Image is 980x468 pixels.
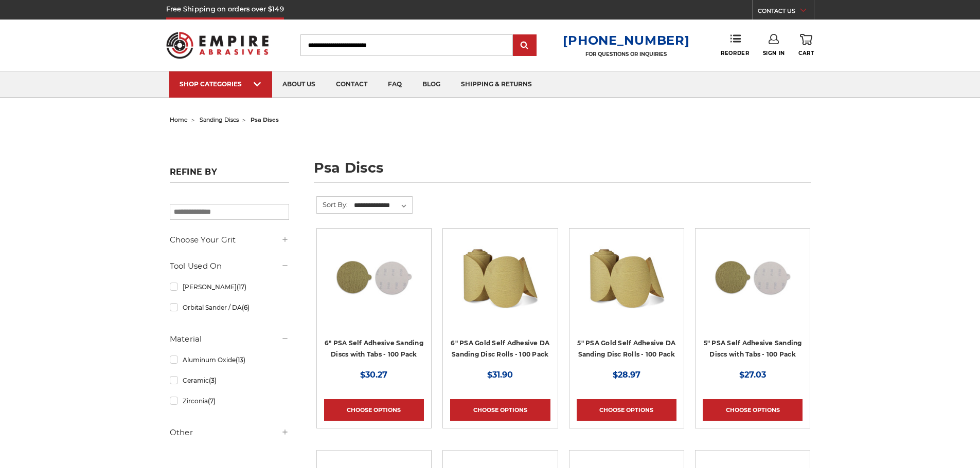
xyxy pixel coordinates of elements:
span: (17) [237,283,246,291]
span: $30.27 [360,370,387,380]
a: Choose Options [577,399,676,421]
span: $27.03 [739,370,766,380]
span: Sign In [763,50,785,57]
a: Ceramic(3) [170,371,289,389]
a: Choose Options [450,399,550,421]
span: Cart [798,50,814,57]
div: SHOP CATEGORIES [180,80,262,88]
a: 5" PSA Self Adhesive Sanding Discs with Tabs - 100 Pack [704,339,802,359]
a: Choose Options [324,399,424,421]
img: 5" Sticky Backed Sanding Discs on a roll [585,236,668,318]
a: Cart [798,34,814,57]
h5: Tool Used On [170,260,289,272]
a: Zirconia(7) [170,392,289,410]
a: home [170,116,188,123]
span: $31.90 [487,370,513,380]
select: Sort By: [352,198,412,213]
label: Sort By: [317,197,348,212]
img: 5 inch PSA Disc [711,236,794,318]
h5: Other [170,426,289,439]
a: [PERSON_NAME](17) [170,278,289,296]
a: 5" PSA Gold Self Adhesive DA Sanding Disc Rolls - 100 Pack [577,339,675,359]
a: faq [378,71,412,98]
span: psa discs [251,116,279,123]
a: CONTACT US [758,5,814,20]
p: FOR QUESTIONS OR INQUIRIES [563,51,689,58]
img: Empire Abrasives [166,25,269,65]
span: (13) [236,356,245,364]
input: Submit [514,35,535,56]
a: Orbital Sander / DA(6) [170,298,289,316]
h1: psa discs [314,161,811,183]
a: Choose Options [703,399,803,421]
a: 6" PSA Gold Self Adhesive DA Sanding Disc Rolls - 100 Pack [451,339,549,359]
a: 6 inch psa sanding disc [324,236,424,335]
a: 5" Sticky Backed Sanding Discs on a roll [577,236,676,335]
a: Reorder [721,34,749,56]
a: 6" DA Sanding Discs on a Roll [450,236,550,335]
a: about us [272,71,326,98]
h5: Material [170,333,289,345]
a: 6" PSA Self Adhesive Sanding Discs with Tabs - 100 Pack [325,339,423,359]
span: (7) [208,397,216,405]
span: Reorder [721,50,749,57]
a: sanding discs [200,116,239,123]
img: 6" DA Sanding Discs on a Roll [459,236,541,318]
span: (6) [242,304,250,311]
a: blog [412,71,451,98]
a: shipping & returns [451,71,542,98]
span: (3) [209,377,217,384]
h5: Refine by [170,167,289,183]
a: Aluminum Oxide(13) [170,351,289,369]
img: 6 inch psa sanding disc [333,236,415,318]
a: [PHONE_NUMBER] [563,33,689,48]
a: contact [326,71,378,98]
h5: Choose Your Grit [170,234,289,246]
span: $28.97 [613,370,640,380]
a: 5 inch PSA Disc [703,236,803,335]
